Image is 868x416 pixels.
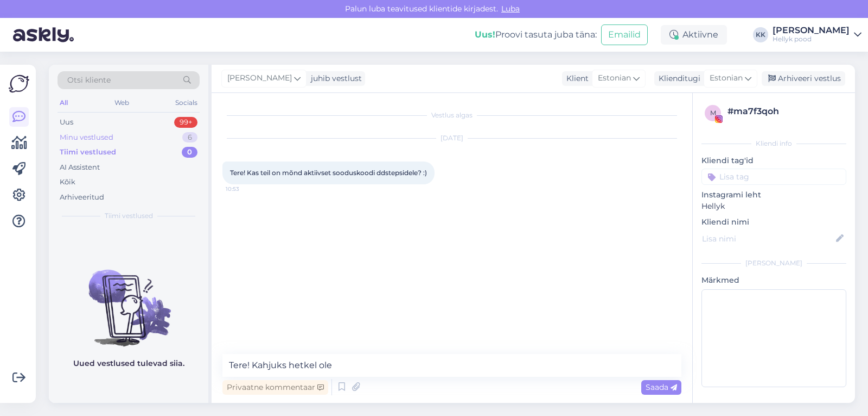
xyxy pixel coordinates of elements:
[498,4,523,14] span: Luba
[9,73,29,94] img: Askly Logo
[182,147,197,158] div: 0
[475,29,495,40] b: Uus!
[67,74,111,86] span: Otsi kliente
[60,192,104,203] div: Arhiveeritud
[701,189,846,201] p: Instagrami leht
[307,73,362,84] div: juhib vestlust
[753,27,768,42] div: KK
[702,233,834,245] input: Lisa nimi
[222,133,681,143] div: [DATE]
[701,139,846,148] div: Kliendi info
[173,96,200,110] div: Socials
[762,71,845,86] div: Arhiveeri vestlus
[230,169,427,177] span: Tere! Kas teil on mõnd aktiivset sooduskoodi ddstepsidele? :)
[49,250,208,348] img: No chats
[654,73,700,84] div: Klienditugi
[182,132,197,143] div: 6
[222,380,328,395] div: Privaatne kommentaar
[222,110,681,120] div: Vestlus algas
[646,382,677,392] span: Saada
[105,211,153,221] span: Tiimi vestlused
[73,358,184,369] p: Uued vestlused tulevad siia.
[727,105,843,118] div: # ma7f3qoh
[60,177,75,188] div: Kõik
[60,117,73,128] div: Uus
[227,72,292,84] span: [PERSON_NAME]
[60,132,113,143] div: Minu vestlused
[701,216,846,228] p: Kliendi nimi
[701,201,846,212] p: Hellyk
[661,25,727,45] div: Aktiivne
[562,73,589,84] div: Klient
[58,96,70,110] div: All
[701,275,846,286] p: Märkmed
[60,162,100,173] div: AI Assistent
[773,26,861,44] a: [PERSON_NAME]Hellyk pood
[601,24,648,45] button: Emailid
[475,28,597,41] div: Proovi tasuta juba täna:
[710,109,716,117] span: m
[701,169,846,185] input: Lisa tag
[598,72,631,84] span: Estonian
[710,72,743,84] span: Estonian
[60,147,116,158] div: Tiimi vestlused
[773,35,850,44] div: Hellyk pood
[174,117,197,128] div: 99+
[701,155,846,166] p: Kliendi tag'id
[226,185,266,193] span: 10:53
[773,26,850,35] div: [PERSON_NAME]
[112,96,131,110] div: Web
[701,258,846,268] div: [PERSON_NAME]
[222,354,681,377] textarea: Tere! Kahjuks hetkel ole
